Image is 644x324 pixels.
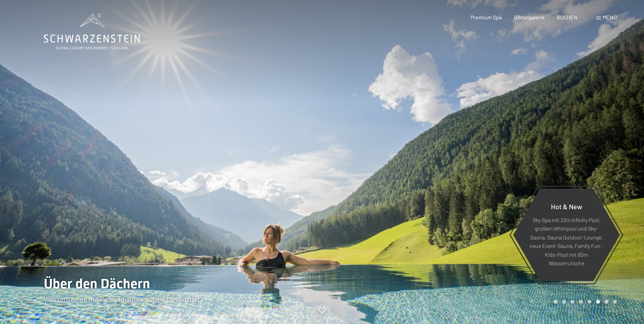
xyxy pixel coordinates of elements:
div: Carousel Pagination [551,300,617,304]
div: Carousel Page 2 [562,300,566,304]
a: Hot & New Sky Spa mit 23m Infinity Pool, großem Whirlpool und Sky-Sauna, Sauna Outdoor Lounge, ne... [513,188,620,282]
div: Carousel Page 1 [554,300,557,304]
div: Carousel Page 8 [613,300,617,304]
a: Bildergalerie [514,14,545,20]
div: Carousel Page 6 (Current Slide) [596,300,600,304]
p: Sky Spa mit 23m Infinity Pool, großem Whirlpool und Sky-Sauna, Sauna Outdoor Lounge, neue Event-S... [530,215,603,268]
div: Carousel Page 3 [571,300,574,304]
div: Carousel Page 7 [605,300,608,304]
span: Hot & New [551,202,582,210]
a: BUCHEN [557,14,577,20]
div: Carousel Page 5 [588,300,591,304]
div: Carousel Page 4 [579,300,583,304]
a: Premium Spa [471,14,502,20]
span: Menü [603,14,617,20]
